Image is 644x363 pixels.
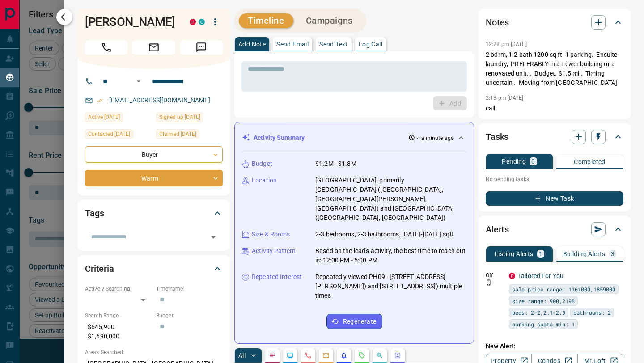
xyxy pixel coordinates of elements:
[85,112,152,125] div: Sat Oct 11 2025
[85,40,128,55] span: Call
[85,146,223,163] div: Buyer
[85,170,223,186] div: Warm
[180,40,223,55] span: Message
[486,222,509,236] h2: Alerts
[252,246,296,256] p: Activity Pattern
[85,312,152,320] p: Search Range:
[486,50,623,88] p: 2 bdrm, 1-2 bath 1200 sq ft 1 parking. Ensuite laundry, PREFERABLY in a newer building or a renov...
[85,348,223,356] p: Areas Searched:
[315,272,466,300] p: Repeatedly viewed PH09 - [STREET_ADDRESS][PERSON_NAME]) and [STREET_ADDRESS]) multiple times
[319,41,348,47] p: Send Text
[305,352,312,359] svg: Calls
[287,352,294,359] svg: Lead Browsing Activity
[133,76,144,87] button: Open
[190,19,196,25] div: property.ca
[88,113,120,122] span: Active [DATE]
[254,133,305,143] p: Activity Summary
[376,352,383,359] svg: Opportunities
[486,219,623,240] div: Alerts
[512,308,565,317] span: beds: 2-2,2.1-2.9
[85,15,176,29] h1: [PERSON_NAME]
[239,13,293,28] button: Timeline
[85,320,152,344] p: $645,900 - $1,690,000
[315,159,356,169] p: $1.2M - $1.8M
[88,130,130,139] span: Contacted [DATE]
[394,352,401,359] svg: Agent Actions
[495,251,534,257] p: Listing Alerts
[518,272,563,279] a: Tailored For You
[159,113,200,122] span: Signed up [DATE]
[242,130,466,146] div: Activity Summary< a minute ago
[486,279,492,286] svg: Push Notification Only
[502,158,526,165] p: Pending
[156,112,223,125] div: Sun May 11 2025
[85,285,152,293] p: Actively Searching:
[611,251,614,257] p: 3
[486,15,509,30] h2: Notes
[252,176,277,185] p: Location
[97,97,103,104] svg: Email Verified
[322,352,330,359] svg: Emails
[156,285,223,293] p: Timeframe:
[573,308,611,317] span: bathrooms: 2
[326,314,382,329] button: Regenerate
[417,134,454,142] p: < a minute ago
[269,352,276,359] svg: Notes
[512,320,575,329] span: parking spots min: 1
[132,40,175,55] span: Email
[315,176,466,223] p: [GEOGRAPHIC_DATA], primarily [GEOGRAPHIC_DATA] ([GEOGRAPHIC_DATA], [GEOGRAPHIC_DATA][PERSON_NAME]...
[85,262,114,276] h2: Criteria
[512,296,575,305] span: size range: 900,2198
[486,342,623,351] p: New Alert:
[159,130,196,139] span: Claimed [DATE]
[509,273,515,279] div: property.ca
[531,158,535,165] p: 0
[486,191,623,206] button: New Task
[238,41,266,47] p: Add Note
[486,173,623,186] p: No pending tasks
[340,352,347,359] svg: Listing Alerts
[486,130,508,144] h2: Tasks
[156,312,223,320] p: Budget:
[252,159,272,169] p: Budget
[252,230,290,239] p: Size & Rooms
[486,104,623,113] p: call
[156,129,223,142] div: Sun May 11 2025
[315,230,454,239] p: 2-3 bedrooms, 2-3 bathrooms, [DATE]-[DATE] sqft
[276,41,309,47] p: Send Email
[359,41,382,47] p: Log Call
[486,271,504,279] p: Off
[358,352,365,359] svg: Requests
[85,203,223,224] div: Tags
[85,129,152,142] div: Mon May 12 2025
[486,12,623,33] div: Notes
[109,97,210,104] a: [EMAIL_ADDRESS][DOMAIN_NAME]
[207,231,220,244] button: Open
[512,285,615,294] span: sale price range: 1161000,1859000
[486,41,527,47] p: 12:28 pm [DATE]
[199,19,205,25] div: condos.ca
[315,246,466,265] p: Based on the lead's activity, the best time to reach out is: 12:00 PM - 5:00 PM
[85,258,223,279] div: Criteria
[539,251,542,257] p: 1
[486,95,524,101] p: 2:13 pm [DATE]
[574,159,606,165] p: Completed
[563,251,606,257] p: Building Alerts
[252,272,302,282] p: Repeated Interest
[85,206,104,220] h2: Tags
[238,352,246,359] p: All
[297,13,362,28] button: Campaigns
[486,126,623,148] div: Tasks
